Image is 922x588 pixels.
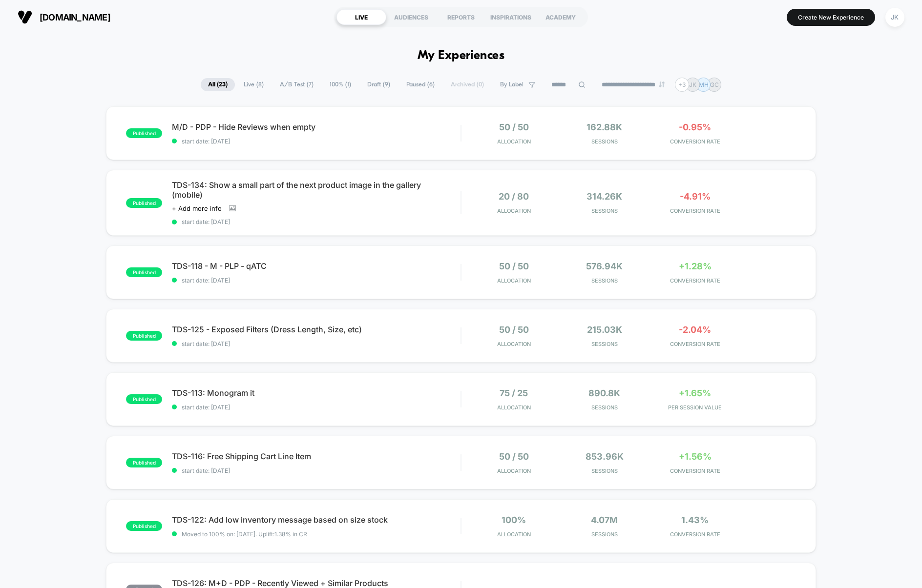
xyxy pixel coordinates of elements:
[126,521,162,531] span: published
[172,451,461,461] span: TDS-116: Free Shipping Cart Line Item
[497,207,531,214] span: Allocation
[586,261,623,271] span: 576.94k
[562,277,647,284] span: Sessions
[562,404,647,411] span: Sessions
[172,515,461,525] span: TDS-122: Add low inventory message based on size stock
[680,191,711,202] span: -4.91%
[689,81,696,88] p: JK
[499,191,529,202] span: 20 / 80
[587,324,622,335] span: 215.03k
[486,9,536,25] div: INSPIRATIONS
[126,394,162,404] span: published
[172,324,461,334] span: TDS-125 - Exposed Filters (Dress Length, Size, etc)
[272,78,321,91] span: A/B Test ( 7 )
[126,128,162,138] span: published
[322,78,358,91] span: 100% ( 1 )
[18,10,32,24] img: Visually logo
[182,530,307,538] span: Moved to 100% on: [DATE] . Uplift: 1.38% in CR
[126,458,162,467] span: published
[652,467,738,474] span: CONVERSION RATE
[679,122,711,132] span: -0.95%
[172,388,461,398] span: TDS-113: Monogram it
[500,388,528,398] span: 75 / 25
[336,9,386,25] div: LIVE
[497,531,531,538] span: Allocation
[497,138,531,145] span: Allocation
[885,8,904,27] div: JK
[497,404,531,411] span: Allocation
[497,467,531,474] span: Allocation
[418,49,505,63] h1: My Experiences
[652,531,738,538] span: CONVERSION RATE
[172,467,461,474] span: start date: [DATE]
[787,9,875,26] button: Create New Experience
[499,122,529,132] span: 50 / 50
[502,515,526,525] span: 100%
[40,12,110,22] span: [DOMAIN_NAME]
[360,78,398,91] span: Draft ( 9 )
[172,340,461,347] span: start date: [DATE]
[659,81,665,87] img: end
[172,122,461,132] span: M/D - PDP - Hide Reviews when empty
[710,81,719,88] p: GC
[499,451,529,462] span: 50 / 50
[172,404,461,411] span: start date: [DATE]
[499,261,529,271] span: 50 / 50
[675,78,689,92] div: + 3
[497,277,531,284] span: Allocation
[562,531,647,538] span: Sessions
[588,388,620,398] span: 890.8k
[652,341,738,347] span: CONVERSION RATE
[562,341,647,347] span: Sessions
[236,78,271,91] span: Live ( 8 )
[126,198,162,208] span: published
[399,78,442,91] span: Paused ( 6 )
[172,180,461,200] span: TDS-134: Show a small part of the next product image in the gallery (mobile)
[172,261,461,271] span: TDS-118 - M - PLP - qATC
[497,341,531,347] span: Allocation
[536,9,586,25] div: ACADEMY
[652,404,738,411] span: PER SESSION VALUE
[172,138,461,145] span: start date: [DATE]
[386,9,436,25] div: AUDIENCES
[652,277,738,284] span: CONVERSION RATE
[436,9,486,25] div: REPORTS
[126,331,162,341] span: published
[586,451,624,462] span: 853.96k
[679,451,712,462] span: +1.56%
[126,267,162,277] span: published
[679,388,711,398] span: +1.65%
[652,207,738,214] span: CONVERSION RATE
[882,7,907,27] button: JK
[172,578,461,588] span: TDS-126: M+D - PDP - Recently Viewed + Similar Products
[562,207,647,214] span: Sessions
[499,324,529,335] span: 50 / 50
[500,81,524,88] span: By Label
[15,9,113,25] button: [DOMAIN_NAME]
[562,467,647,474] span: Sessions
[587,191,622,202] span: 314.26k
[679,261,712,271] span: +1.28%
[699,81,709,88] p: MH
[201,78,235,91] span: All ( 23 )
[652,138,738,145] span: CONVERSION RATE
[681,515,709,525] span: 1.43%
[591,515,618,525] span: 4.07M
[172,218,461,225] span: start date: [DATE]
[587,122,622,132] span: 162.88k
[172,204,222,212] span: + Add more info
[562,138,647,145] span: Sessions
[679,324,711,335] span: -2.04%
[172,277,461,284] span: start date: [DATE]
